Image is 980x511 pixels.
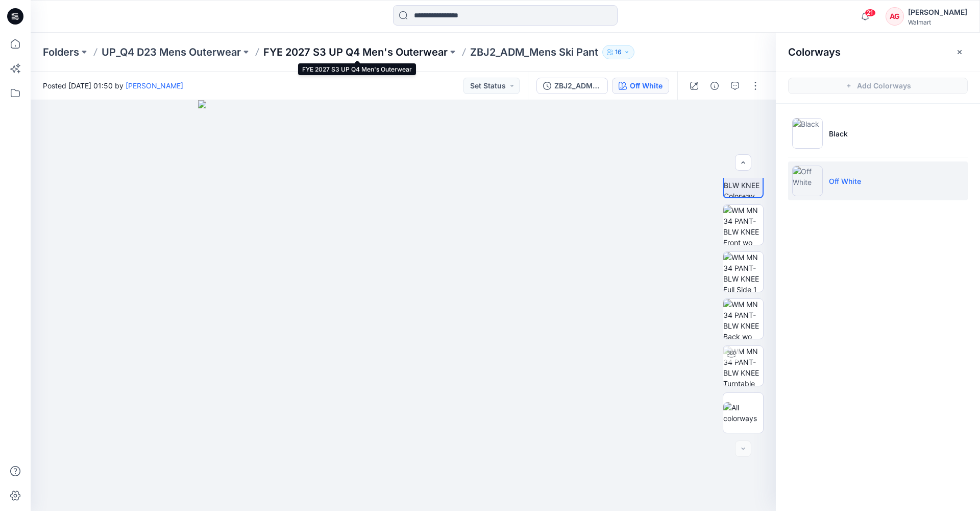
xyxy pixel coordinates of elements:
[788,46,841,58] h2: Colorways
[602,45,634,59] button: 16
[706,78,723,94] button: Details
[908,6,967,18] div: [PERSON_NAME]
[865,9,876,17] span: 21
[630,80,663,91] div: Off White
[723,299,763,339] img: WM MN 34 PANT-BLW KNEE Back wo Avatar
[43,80,183,91] span: Posted [DATE] 01:50 by
[536,78,608,94] button: ZBJ2_ADM_Mens Ski Pant
[126,81,183,90] a: [PERSON_NAME]
[615,47,622,58] p: 16
[723,252,763,292] img: WM MN 34 PANT-BLW KNEE Full Side 1 wo Avatar
[612,78,669,94] button: Off White
[470,45,598,59] p: ZBJ2_ADM_Mens Ski Pant
[723,346,763,386] img: WM MN 34 PANT-BLW KNEE Turntable with Avatar
[198,100,608,511] img: eyJhbGciOiJIUzI1NiIsImtpZCI6IjAiLCJzbHQiOiJzZXMiLCJ0eXAiOiJKV1QifQ.eyJkYXRhIjp7InR5cGUiOiJzdG9yYW...
[263,45,448,59] a: FYE 2027 S3 UP Q4 Men's Outerwear
[908,18,967,26] div: Walmart
[554,80,601,91] div: ZBJ2_ADM_Mens Ski Pant
[723,402,763,424] img: All colorways
[829,128,848,139] p: Black
[792,166,823,196] img: Off White
[724,158,763,197] img: WM MN 34 PANT-BLW KNEE Colorway wo Avatar
[792,118,823,149] img: Black
[829,176,861,187] p: Off White
[43,45,79,59] a: Folders
[723,205,763,245] img: WM MN 34 PANT-BLW KNEE Front wo Avatar
[102,45,241,59] a: UP_Q4 D23 Mens Outerwear
[886,7,904,26] div: AG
